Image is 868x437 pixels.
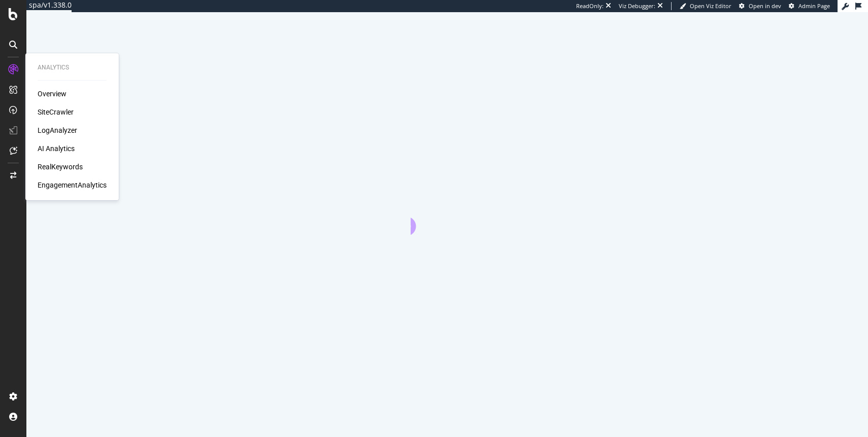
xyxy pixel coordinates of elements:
div: ReadOnly: [576,2,604,10]
a: Open Viz Editor [680,2,731,10]
div: Analytics [38,63,107,72]
a: Admin Page [789,2,830,10]
span: Open in dev [749,2,781,10]
a: Open in dev [739,2,781,10]
a: Overview [38,89,66,99]
div: Viz Debugger: [619,2,655,10]
span: Open Viz Editor [690,2,731,10]
a: EngagementAnalytics [38,180,107,190]
a: AI Analytics [38,143,75,154]
a: SiteCrawler [38,107,74,117]
a: RealKeywords [38,162,83,172]
a: LogAnalyzer [38,125,77,135]
div: animation [411,198,484,235]
span: Admin Page [798,2,830,10]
